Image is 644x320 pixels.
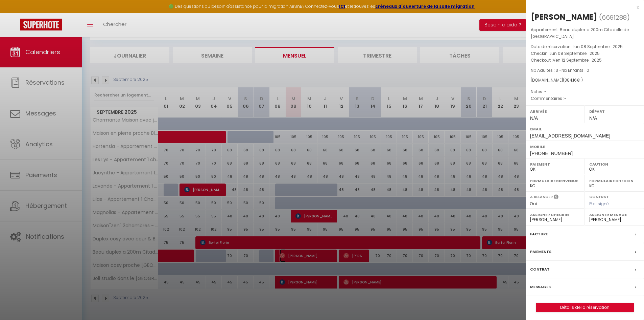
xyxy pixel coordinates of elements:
[564,95,567,101] span: -
[602,13,627,22] span: 6691288
[531,67,589,73] span: Nb Adultes : 3 -
[530,126,640,132] label: Email
[530,177,580,184] label: Formulaire Bienvenue
[589,177,640,184] label: Formulaire Checkin
[573,44,623,49] span: Lun 08 Septembre . 2025
[554,194,558,201] i: Sélectionner OUI si vous souhaiter envoyer les séquences de messages post-checkout
[531,43,639,50] p: Date de réservation :
[531,26,639,40] p: Appartement :
[565,77,577,83] span: 384.16
[531,95,639,102] p: Commentaires :
[589,211,640,218] label: Assigner Menage
[589,161,640,168] label: Caution
[589,201,609,207] span: Pas signé
[530,231,548,238] label: Facture
[544,89,547,94] span: -
[536,303,634,312] a: Détails de la réservation
[589,115,597,121] span: N/A
[563,77,583,83] span: ( € )
[530,211,580,218] label: Assigner Checkin
[530,151,573,156] span: [PHONE_NUMBER]
[553,57,602,63] span: Ven 12 Septembre . 2025
[530,115,538,121] span: N/A
[526,3,639,12] div: x
[530,266,550,273] label: Contrat
[589,194,609,198] label: Contrat
[531,77,639,84] div: [DOMAIN_NAME]
[530,133,610,138] span: [EMAIL_ADDRESS][DOMAIN_NAME]
[589,108,640,115] label: Départ
[530,143,640,150] label: Mobile
[531,50,639,57] p: Checkin :
[531,88,639,95] p: Notes :
[562,67,589,73] span: Nb Enfants : 0
[531,27,629,39] span: Beau duplex a 200m Citadelle de [GEOGRAPHIC_DATA]
[531,57,639,64] p: Checkout :
[531,12,597,22] div: [PERSON_NAME]
[530,283,551,291] label: Messages
[5,3,26,23] button: Ouvrir le widget de chat LiveChat
[530,161,580,168] label: Paiement
[530,248,551,255] label: Paiements
[530,108,580,115] label: Arrivée
[536,303,634,312] button: Détails de la réservation
[530,194,553,200] label: A relancer
[599,13,630,22] span: ( )
[550,50,600,56] span: Lun 08 Septembre . 2025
